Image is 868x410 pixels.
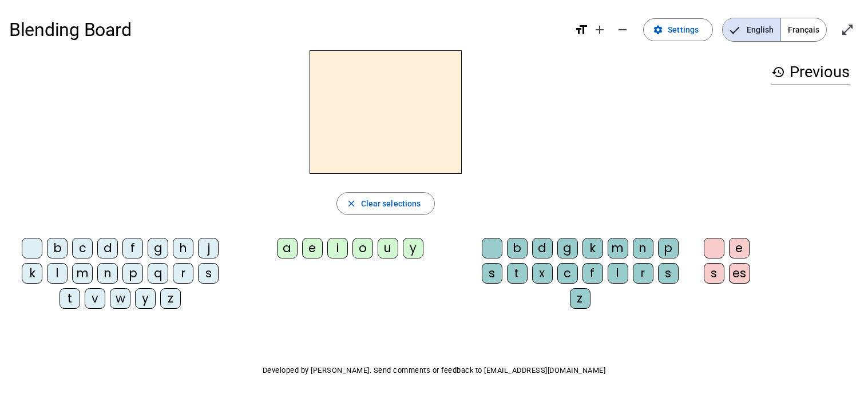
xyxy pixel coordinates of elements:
[122,238,143,258] div: f
[611,18,634,41] button: Decrease font size
[72,238,93,258] div: c
[633,263,653,284] div: r
[97,238,118,258] div: d
[608,238,628,258] div: m
[633,238,653,258] div: n
[97,263,118,284] div: n
[557,238,578,258] div: g
[582,263,603,284] div: f
[532,263,553,284] div: x
[173,263,193,284] div: r
[135,288,156,309] div: y
[47,263,68,284] div: l
[729,238,750,258] div: e
[122,263,143,284] div: p
[403,238,423,258] div: y
[9,364,859,377] p: Developed by [PERSON_NAME]. Send comments or feedback to [EMAIL_ADDRESS][DOMAIN_NAME]
[616,23,629,37] mat-icon: remove
[704,263,724,284] div: s
[653,25,663,35] mat-icon: settings
[22,263,42,284] div: k
[722,18,827,42] mat-button-toggle-group: Language selection
[723,18,780,41] span: English
[173,238,193,258] div: h
[668,23,699,37] span: Settings
[781,18,826,41] span: Français
[361,197,421,210] span: Clear selections
[60,288,80,309] div: t
[482,263,502,284] div: s
[570,288,590,309] div: z
[72,263,93,284] div: m
[729,263,750,284] div: es
[836,18,859,41] button: Enter full screen
[302,238,323,258] div: e
[608,263,628,284] div: l
[277,238,298,258] div: a
[771,65,785,79] mat-icon: history
[378,238,398,258] div: u
[507,263,528,284] div: t
[841,23,854,37] mat-icon: open_in_full
[593,23,607,37] mat-icon: add
[160,288,181,309] div: z
[771,59,850,85] h3: Previous
[198,263,219,284] div: s
[352,238,373,258] div: o
[198,238,219,258] div: j
[658,263,679,284] div: s
[346,198,356,209] mat-icon: close
[85,288,105,309] div: v
[588,18,611,41] button: Increase font size
[574,23,588,37] mat-icon: format_size
[557,263,578,284] div: c
[658,238,679,258] div: p
[148,263,168,284] div: q
[507,238,528,258] div: b
[336,192,435,215] button: Clear selections
[582,238,603,258] div: k
[532,238,553,258] div: d
[47,238,68,258] div: b
[643,18,713,41] button: Settings
[327,238,348,258] div: i
[110,288,130,309] div: w
[9,11,565,48] h1: Blending Board
[148,238,168,258] div: g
